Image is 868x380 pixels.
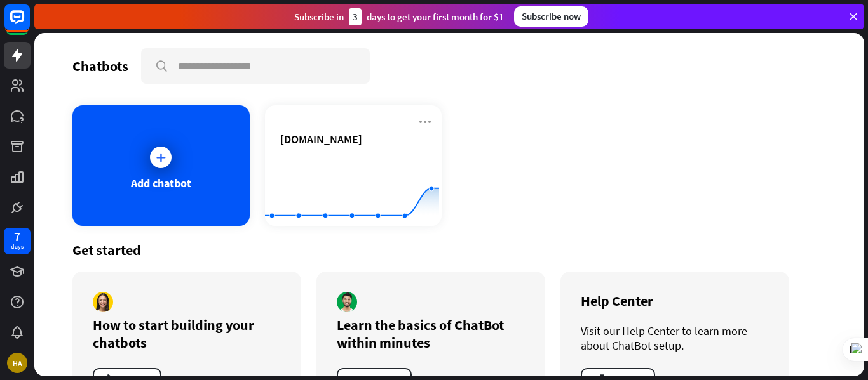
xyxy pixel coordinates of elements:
[337,292,357,312] img: author
[514,6,588,27] div: Subscribe now
[93,316,281,351] div: How to start building your chatbots
[7,353,27,373] div: HA
[337,316,525,351] div: Learn the basics of ChatBot within minutes
[280,132,362,147] span: miragemarketingai.com
[11,242,24,251] div: days
[14,231,20,242] div: 7
[131,176,191,190] div: Add chatbot
[581,292,769,310] div: Help Center
[72,57,128,75] div: Chatbots
[93,292,113,312] img: author
[72,241,826,259] div: Get started
[349,8,362,25] div: 3
[294,8,504,25] div: Subscribe in days to get your first month for $1
[4,228,31,254] a: 7 days
[581,324,769,353] div: Visit our Help Center to learn more about ChatBot setup.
